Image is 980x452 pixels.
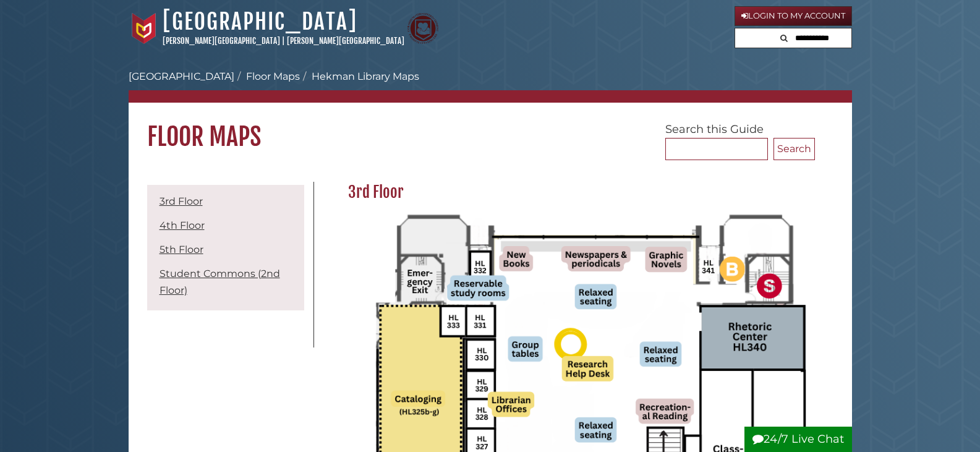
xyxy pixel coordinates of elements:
[287,36,404,46] a: [PERSON_NAME][GEOGRAPHIC_DATA]
[163,36,280,46] a: [PERSON_NAME][GEOGRAPHIC_DATA]
[777,28,791,45] button: Search
[407,13,438,44] img: Calvin Theological Seminary
[163,8,357,35] a: [GEOGRAPHIC_DATA]
[780,34,788,42] i: Search
[160,268,280,296] a: Student Commons (2nd Floor)
[129,13,160,44] img: Calvin University
[160,244,203,255] a: 5th Floor
[246,70,300,82] a: Floor Maps
[147,182,304,317] div: Guide Pages
[773,138,815,160] button: Search
[160,195,203,207] a: 3rd Floor
[735,6,852,26] a: Login to My Account
[129,103,852,152] h1: Floor Maps
[342,182,815,202] h2: 3rd Floor
[300,69,419,84] li: Hekman Library Maps
[129,69,852,103] nav: breadcrumb
[744,427,852,452] button: 24/7 Live Chat
[282,36,285,46] span: |
[129,70,234,82] a: [GEOGRAPHIC_DATA]
[160,220,205,231] a: 4th Floor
